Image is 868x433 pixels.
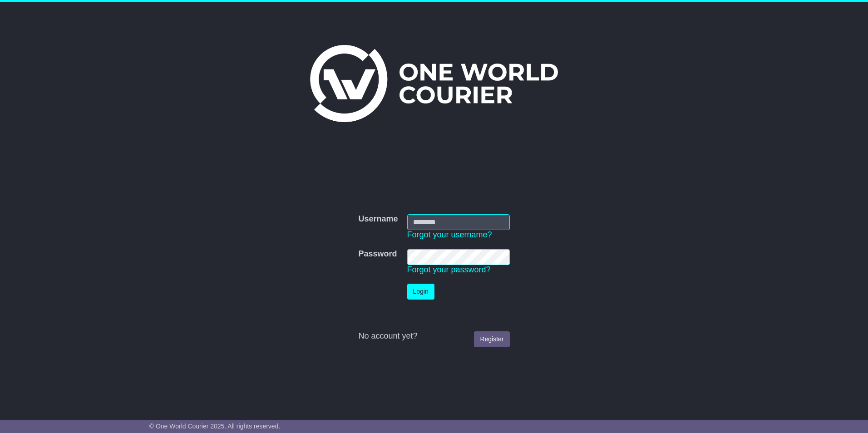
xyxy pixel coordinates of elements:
img: One World [310,45,558,122]
a: Forgot your password? [407,265,491,274]
span: © One World Courier 2025. All rights reserved. [149,423,281,430]
a: Forgot your username? [407,230,492,239]
label: Username [358,214,398,224]
button: Login [407,284,434,300]
a: Register [474,331,509,347]
div: No account yet? [358,331,509,341]
label: Password [358,249,397,259]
